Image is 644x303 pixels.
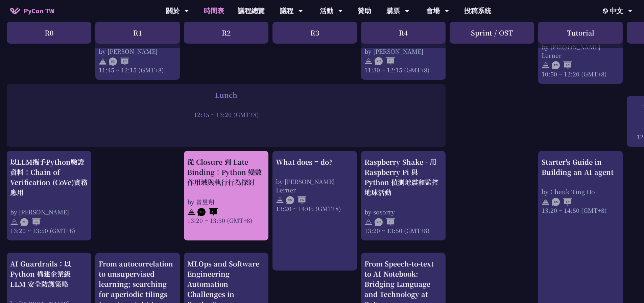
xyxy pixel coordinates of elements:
div: 13:20 ~ 14:50 (GMT+8) [542,206,619,214]
div: Raspberry Shake - 用 Raspberry Pi 與 Python 偵測地震和監控地球活動 [364,157,442,197]
div: Starter's Guide in Building an AI agent [542,157,619,177]
img: svg+xml;base64,PHN2ZyB4bWxucz0iaHR0cDovL3d3dy53My5vcmcvMjAwMC9zdmciIHdpZHRoPSIyNCIgaGVpZ2h0PSIyNC... [99,57,107,66]
div: 13:20 ~ 14:05 (GMT+8) [276,204,354,213]
div: 10:50 ~ 12:20 (GMT+8) [542,70,619,78]
img: ENEN.5a408d1.svg [552,62,572,70]
img: ENEN.5a408d1.svg [109,57,129,66]
img: svg+xml;base64,PHN2ZyB4bWxucz0iaHR0cDovL3d3dy53My5vcmcvMjAwMC9zdmciIHdpZHRoPSIyNCIgaGVpZ2h0PSIyNC... [542,198,550,206]
img: ZHEN.371966e.svg [20,218,41,226]
div: R2 [184,22,268,44]
a: 從 Closure 到 Late Binding：Python 變數作用域與執行行為探討 by 曾昱翔 13:20 ~ 13:50 (GMT+8) [187,157,265,235]
img: svg+xml;base64,PHN2ZyB4bWxucz0iaHR0cDovL3d3dy53My5vcmcvMjAwMC9zdmciIHdpZHRoPSIyNCIgaGVpZ2h0PSIyNC... [542,62,550,70]
div: by 曾昱翔 [187,197,265,206]
div: Sprint / OST [450,22,534,44]
img: ZHZH.38617ef.svg [375,57,395,66]
div: by [PERSON_NAME] [364,47,442,55]
div: by [PERSON_NAME] Lerner [276,177,354,194]
div: by [PERSON_NAME] Lerner [542,43,619,60]
div: 12:15 ~ 13:20 (GMT+8) [10,110,442,119]
div: R0 [7,22,91,44]
img: Locale Icon [603,8,610,14]
div: AI Guardrails：以 Python 構建企業級 LLM 安全防護策略 [10,259,88,289]
div: What does = do? [276,157,354,167]
img: ZHZH.38617ef.svg [375,218,395,226]
img: svg+xml;base64,PHN2ZyB4bWxucz0iaHR0cDovL3d3dy53My5vcmcvMjAwMC9zdmciIHdpZHRoPSIyNCIgaGVpZ2h0PSIyNC... [276,196,284,204]
img: svg+xml;base64,PHN2ZyB4bWxucz0iaHR0cDovL3d3dy53My5vcmcvMjAwMC9zdmciIHdpZHRoPSIyNCIgaGVpZ2h0PSIyNC... [364,218,373,226]
div: 以LLM攜手Python驗證資料：Chain of Verification (CoVe)實務應用 [10,157,88,197]
div: 11:45 ~ 12:15 (GMT+8) [99,66,176,74]
div: 11:30 ~ 12:15 (GMT+8) [364,66,442,74]
div: R3 [272,22,357,44]
img: ENEN.5a408d1.svg [552,198,572,206]
div: Lunch [10,90,442,100]
a: What does = do? by [PERSON_NAME] Lerner 13:20 ~ 14:05 (GMT+8) [276,157,354,265]
div: Tutorial [538,22,623,44]
div: 13:20 ~ 13:50 (GMT+8) [187,216,265,225]
img: Home icon of PyCon TW 2025 [10,7,20,14]
a: Raspberry Shake - 用 Raspberry Pi 與 Python 偵測地震和監控地球活動 by sosorry 13:20 ~ 13:50 (GMT+8) [364,157,442,235]
div: by Cheuk Ting Ho [542,187,619,196]
img: ZHZH.38617ef.svg [197,208,218,216]
img: svg+xml;base64,PHN2ZyB4bWxucz0iaHR0cDovL3d3dy53My5vcmcvMjAwMC9zdmciIHdpZHRoPSIyNCIgaGVpZ2h0PSIyNC... [10,218,18,226]
span: PyCon TW [24,6,54,16]
div: 從 Closure 到 Late Binding：Python 變數作用域與執行行為探討 [187,157,265,187]
a: 以LLM攜手Python驗證資料：Chain of Verification (CoVe)實務應用 by [PERSON_NAME] 13:20 ~ 13:50 (GMT+8) [10,157,88,235]
div: by [PERSON_NAME] [10,208,88,216]
a: PyCon TW [3,2,61,19]
div: by sosorry [364,208,442,216]
img: svg+xml;base64,PHN2ZyB4bWxucz0iaHR0cDovL3d3dy53My5vcmcvMjAwMC9zdmciIHdpZHRoPSIyNCIgaGVpZ2h0PSIyNC... [187,208,195,216]
div: by [PERSON_NAME] [99,47,176,55]
img: svg+xml;base64,PHN2ZyB4bWxucz0iaHR0cDovL3d3dy53My5vcmcvMjAwMC9zdmciIHdpZHRoPSIyNCIgaGVpZ2h0PSIyNC... [364,57,373,66]
div: 13:20 ~ 13:50 (GMT+8) [10,226,88,235]
div: 13:20 ~ 13:50 (GMT+8) [364,226,442,235]
img: ENEN.5a408d1.svg [286,196,306,204]
div: R1 [95,22,180,44]
div: R4 [361,22,446,44]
